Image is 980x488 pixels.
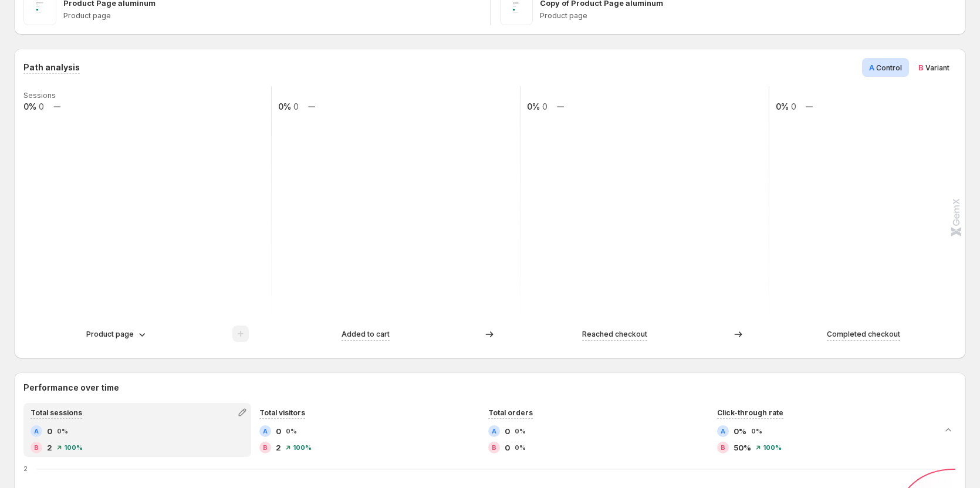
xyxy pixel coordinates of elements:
span: Total orders [488,408,533,417]
span: 0% [515,444,526,451]
button: Collapse chart [940,422,957,438]
span: 2 [276,442,281,453]
span: Total visitors [259,408,305,417]
span: 0 [505,442,510,453]
h2: A [721,428,725,435]
h2: A [34,428,39,435]
p: Reached checkout [582,328,647,340]
text: 0 [39,101,44,111]
span: Total sessions [31,408,82,417]
span: 0 [276,425,281,437]
span: 2 [47,442,52,453]
h2: B [263,444,268,451]
span: A [869,63,874,72]
text: 0 [542,101,548,111]
p: Product page [86,328,134,340]
text: 2 [23,465,28,473]
h2: Performance over time [23,382,957,394]
h2: B [721,444,725,451]
span: 0% [734,425,746,437]
text: 0 [293,101,299,111]
span: 0% [57,428,68,435]
p: Product page [63,11,481,21]
span: 0 [47,425,52,437]
span: Variant [925,63,949,72]
text: Sessions [23,91,56,100]
span: Click-through rate [717,408,783,417]
text: 0% [776,101,789,111]
span: 50% [734,442,751,453]
h2: B [34,444,39,451]
p: Product page [540,11,957,21]
text: 0% [23,101,36,111]
span: 0% [286,428,297,435]
text: 0 [791,101,796,111]
span: Control [876,63,902,72]
span: 0% [515,428,526,435]
p: Added to cart [342,328,390,340]
h2: B [492,444,496,451]
text: 0% [278,101,291,111]
h3: Path analysis [23,62,80,73]
h2: A [263,428,268,435]
span: 100% [64,444,83,451]
span: 0% [751,428,762,435]
span: 0 [505,425,510,437]
text: 0% [527,101,540,111]
p: Completed checkout [827,328,900,340]
h2: A [492,428,496,435]
span: 100% [293,444,312,451]
span: B [918,63,924,72]
span: 100% [763,444,782,451]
